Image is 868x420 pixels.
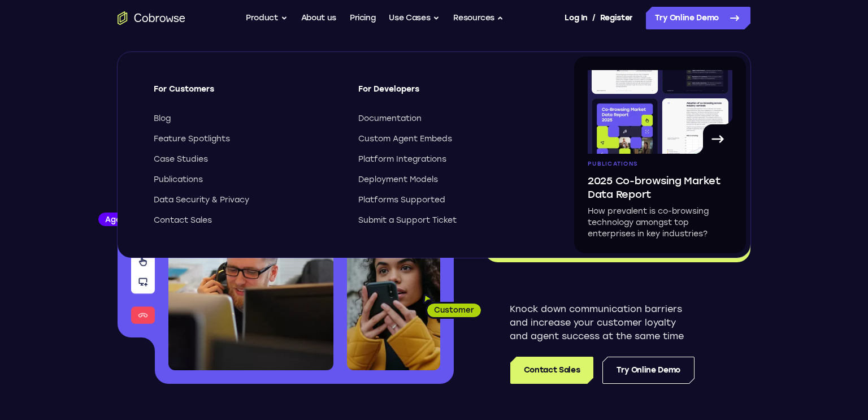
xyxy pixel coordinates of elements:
a: Data Security & Privacy [154,194,338,206]
p: How prevalent is co-browsing technology amongst top enterprises in key industries? [588,206,732,240]
button: Use Cases [389,7,440,29]
a: Blog [154,113,338,124]
a: Try Online Demo [602,357,695,384]
a: Go to the home page [118,11,185,25]
a: Submit a Support Ticket [358,215,542,226]
a: Contact Sales [154,215,338,226]
span: Deployment Models [358,174,438,185]
a: Case Studies [154,154,338,165]
img: A customer holding their phone [347,236,440,370]
a: Deployment Models [358,174,542,185]
a: Log In [565,7,587,29]
span: Publications [588,161,637,167]
button: Product [246,7,288,29]
a: Register [600,7,633,29]
a: Publications [154,174,338,185]
span: Data Security & Privacy [154,194,249,206]
img: A customer support agent talking on the phone [168,168,333,370]
span: Publications [154,174,203,185]
span: Custom Agent Embeds [358,133,452,145]
a: Custom Agent Embeds [358,133,542,145]
a: Documentation [358,113,542,124]
span: / [592,11,596,25]
span: Blog [154,113,171,124]
a: Contact Sales [510,357,593,384]
span: Feature Spotlights [154,133,230,145]
a: Platforms Supported [358,194,542,206]
span: Contact Sales [154,215,212,226]
span: Submit a Support Ticket [358,215,457,226]
span: Platforms Supported [358,194,445,206]
img: A page from the browsing market ebook [588,70,732,154]
span: 2025 Co-browsing Market Data Report [588,174,732,201]
a: About us [301,7,336,29]
span: Documentation [358,113,422,124]
a: Platform Integrations [358,154,542,165]
p: Knock down communication barriers and increase your customer loyalty and agent success at the sam... [510,302,695,343]
span: For Developers [358,84,542,104]
button: Resources [453,7,504,29]
a: Feature Spotlights [154,133,338,145]
span: Platform Integrations [358,154,446,165]
span: For Customers [154,84,338,104]
span: Case Studies [154,154,208,165]
a: Try Online Demo [646,7,750,29]
a: Pricing [350,7,376,29]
